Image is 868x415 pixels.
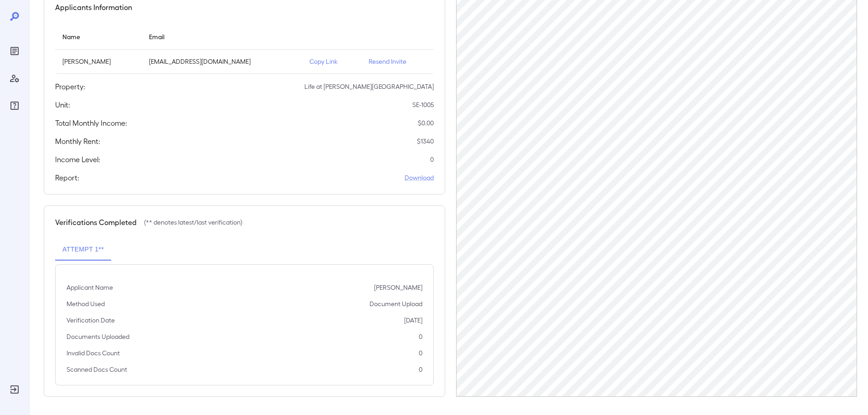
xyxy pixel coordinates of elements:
p: Verification Date [67,316,115,325]
p: [PERSON_NAME] [374,283,422,292]
p: Life at [PERSON_NAME][GEOGRAPHIC_DATA] [304,82,434,91]
p: Invalid Docs Count [67,348,120,358]
p: $ 0.00 [418,118,434,128]
div: Manage Users [7,71,22,86]
div: FAQ [7,98,22,113]
h5: Report: [55,172,79,183]
div: Reports [7,44,22,58]
p: 0 [419,365,422,374]
h5: Property: [55,81,85,92]
h5: Verifications Completed [55,217,137,228]
button: Attempt 1** [55,239,111,261]
p: [PERSON_NAME] [62,57,134,66]
p: $ 1340 [417,137,434,146]
p: Resend Invite [369,57,426,66]
p: Copy Link [309,57,354,66]
h5: Monthly Rent: [55,136,100,147]
th: Email [142,24,302,50]
p: (** denotes latest/last verification) [144,218,242,227]
h5: Total Monthly Income: [55,118,127,128]
h5: Unit: [55,99,70,110]
p: 0 [419,348,422,358]
th: Name [55,24,142,50]
p: Document Upload [370,299,422,308]
p: Scanned Docs Count [67,365,127,374]
p: 0 [419,332,422,341]
div: Log Out [7,382,22,397]
p: [EMAIL_ADDRESS][DOMAIN_NAME] [149,57,295,66]
p: [DATE] [404,316,422,325]
a: Download [405,173,434,182]
p: Method Used [67,299,105,308]
p: Applicant Name [67,283,113,292]
p: Documents Uploaded [67,332,129,341]
p: SE-1005 [412,100,434,109]
p: 0 [430,155,434,164]
h5: Income Level: [55,154,100,165]
table: simple table [55,24,434,74]
h5: Applicants Information [55,2,132,13]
